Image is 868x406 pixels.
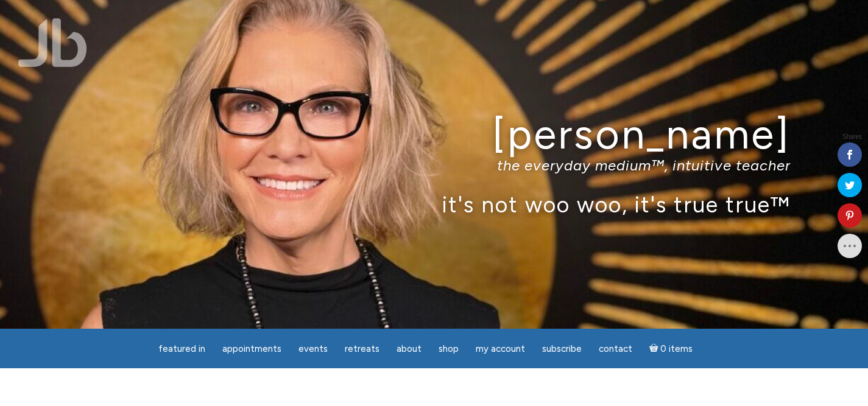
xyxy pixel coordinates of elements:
[291,337,335,361] a: Events
[222,343,281,354] span: Appointments
[535,337,589,361] a: Subscribe
[151,337,213,361] a: featured in
[215,337,289,361] a: Appointments
[431,337,466,361] a: Shop
[337,337,387,361] a: Retreats
[476,343,525,354] span: My Account
[78,111,791,157] h1: [PERSON_NAME]
[591,337,640,361] a: Contact
[397,343,422,354] span: About
[345,343,379,354] span: Retreats
[542,343,582,354] span: Subscribe
[642,336,700,361] a: Cart0 items
[468,337,532,361] a: My Account
[389,337,429,361] a: About
[298,343,328,354] span: Events
[78,156,791,174] p: the everyday medium™, intuitive teacher
[78,191,791,217] p: it's not woo woo, it's true true™
[439,343,459,354] span: Shop
[599,343,632,354] span: Contact
[842,134,862,140] span: Shares
[158,343,205,354] span: featured in
[18,18,87,67] img: Jamie Butler. The Everyday Medium
[649,343,661,354] i: Cart
[660,345,693,354] span: 0 items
